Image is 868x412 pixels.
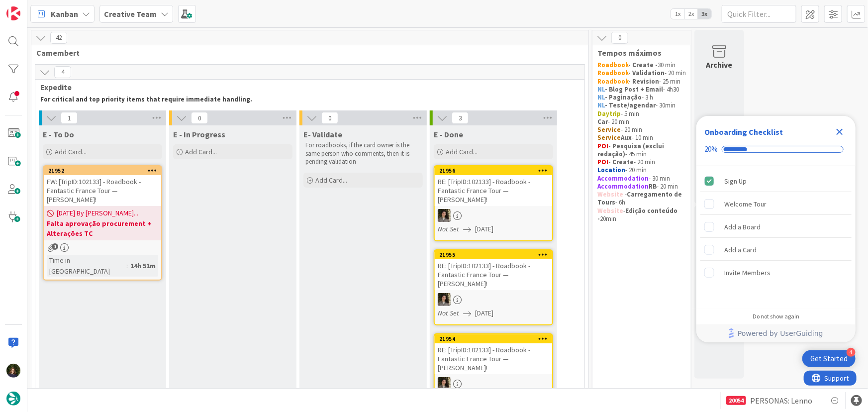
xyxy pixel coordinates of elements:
strong: Accommodation [597,174,649,183]
strong: Daytrip [597,109,621,118]
strong: - Blog Post + Email [605,85,663,94]
span: Kanban [51,8,78,20]
strong: - Create [608,158,634,166]
p: - 4h30 [597,86,686,94]
div: Onboarding Checklist [704,126,783,138]
span: 1 [52,243,58,250]
div: 21954 [435,334,552,343]
div: 21956RE: [TripID:102133] - Roadbook - Fantastic France Tour — [PERSON_NAME]! [435,166,552,206]
div: Time in [GEOGRAPHIC_DATA] [47,255,126,277]
div: 21956 [435,166,552,175]
div: 20054 [726,396,746,405]
div: Do not show again [753,312,799,320]
strong: Roadbook [597,69,628,77]
div: Add a Board is incomplete. [700,216,852,238]
span: Add Card... [446,147,478,156]
strong: For critical and top priority items that require immediate handling. [40,95,252,103]
span: 3x [698,9,711,19]
a: 21956RE: [TripID:102133] - Roadbook - Fantastic France Tour — [PERSON_NAME]!MSNot Set[DATE] [434,165,553,241]
span: E - To Do [43,129,74,139]
strong: - Revision [628,77,659,86]
p: - 20 min [597,183,686,191]
span: [DATE] [475,308,493,318]
img: Visit kanbanzone.com [6,6,20,20]
strong: POI [597,158,608,166]
div: Welcome Tour [724,198,767,210]
strong: RB [649,182,657,191]
a: Powered by UserGuiding [701,324,851,342]
i: Not Set [438,224,459,233]
input: Quick Filter... [722,5,796,23]
b: Creative Team [104,9,157,19]
span: 2x [684,9,698,19]
div: Invite Members is incomplete. [700,262,852,284]
span: [DATE] [475,224,493,234]
div: RE: [TripID:102133] - Roadbook - Fantastic France Tour — [PERSON_NAME]! [435,259,552,290]
span: Camembert [36,48,576,58]
img: MS [438,377,451,390]
p: - 20 min [597,118,686,126]
div: 21956 [439,167,552,174]
a: 21954RE: [TripID:102133] - Roadbook - Fantastic France Tour — [PERSON_NAME]!MS [434,333,553,410]
strong: - Pesquisa (exclui redação) [597,142,666,158]
div: Sign Up is complete. [700,170,852,192]
strong: Accommodation [597,182,649,191]
span: 3 [452,112,469,124]
p: - 20min [597,207,686,223]
img: MS [438,209,451,222]
img: MC [6,364,20,378]
strong: Car [597,117,608,126]
span: : [126,260,128,271]
span: Powered by UserGuiding [738,327,823,339]
strong: POI [597,142,608,150]
strong: - Validation [628,69,665,77]
strong: - Paginação [605,93,642,102]
p: 30 min [597,61,686,69]
div: 20% [704,145,718,154]
span: Support [21,1,45,13]
div: Footer [696,324,856,342]
p: - - 6h [597,191,686,207]
div: 21952 [44,166,161,175]
div: 21954RE: [TripID:102133] - Roadbook - Fantastic France Tour — [PERSON_NAME]! [435,334,552,374]
b: Falta aprovação procurement + Alterações TC [47,218,158,238]
div: FW: [TripID:102133] - Roadbook - Fantastic France Tour — [PERSON_NAME]! [44,175,161,206]
strong: - Create - [628,61,658,69]
div: Checklist progress: 20% [704,145,848,154]
p: - 25 min [597,78,686,86]
p: - 20 min [597,166,686,174]
img: avatar [6,392,20,406]
p: - 20 min [597,126,686,134]
span: Add Card... [185,147,217,156]
div: 21955 [435,250,552,259]
a: 21952FW: [TripID:102133] - Roadbook - Fantastic France Tour — [PERSON_NAME]![DATE] By [PERSON_NAM... [43,165,162,281]
div: MS [435,293,552,306]
span: E - In Progress [173,129,225,139]
p: - 30min [597,102,686,109]
div: Add a Card is incomplete. [700,239,852,261]
i: Not Set [438,309,459,317]
span: PERSONAS: Lenno [750,395,812,407]
span: Tempos máximos [597,48,678,58]
p: - 45 min [597,142,686,159]
span: 42 [50,32,67,44]
strong: Website [597,190,623,199]
strong: Website [597,206,623,215]
div: Get Started [810,354,848,364]
a: 21955RE: [TripID:102133] - Roadbook - Fantastic France Tour — [PERSON_NAME]!MSNot Set[DATE] [434,249,553,325]
div: Checklist Container [696,116,856,342]
strong: - Teste/agendar [605,101,656,109]
strong: Roadbook [597,61,628,69]
strong: Location [597,166,625,174]
p: - 3 h [597,94,686,102]
div: 14h 51m [128,260,158,271]
p: - 10 min [597,134,686,142]
span: 0 [321,112,338,124]
span: 1 [61,112,78,124]
span: 4 [54,66,71,78]
strong: NL [597,85,605,94]
div: Checklist items [696,166,856,306]
span: E - Done [434,129,463,139]
span: 0 [191,112,208,124]
strong: Roadbook [597,77,628,86]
